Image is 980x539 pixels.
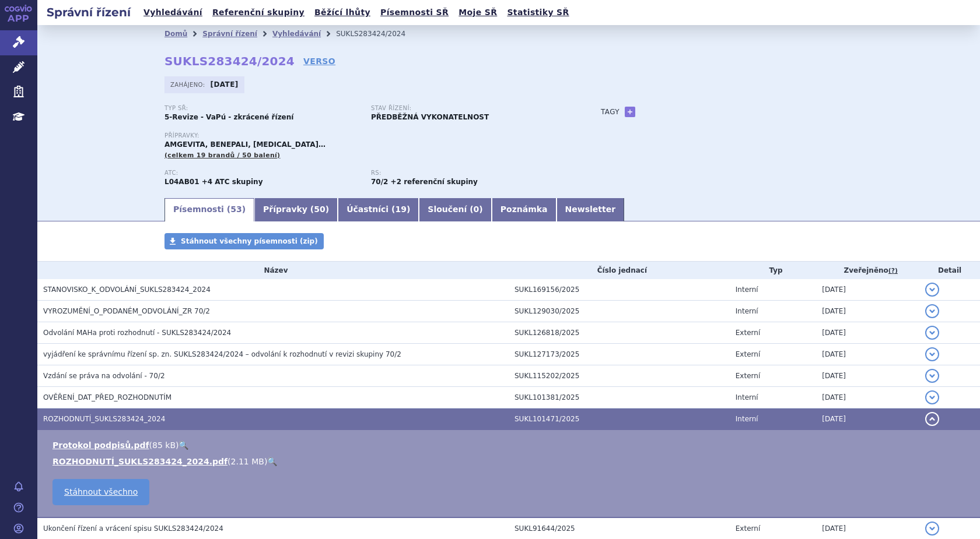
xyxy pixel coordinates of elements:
[272,30,321,38] a: Vyhledávání
[395,205,406,214] span: 19
[816,262,919,279] th: Zveřejněno
[509,262,730,279] th: Číslo jednací
[371,105,566,112] p: Stav řízení:
[503,5,572,20] a: Statistiky SŘ
[231,457,264,466] span: 2.11 MB
[816,301,919,322] td: [DATE]
[925,347,939,361] button: detail
[377,5,452,20] a: Písemnosti SŘ
[164,113,293,121] strong: 5-Revize - VaPú - zkrácené řízení
[164,152,280,159] span: (celkem 19 brandů / 50 balení)
[43,286,211,294] span: STANOVISKO_K_ODVOLÁNÍ_SUKLS283424_2024
[37,4,140,20] h2: Správní řízení
[509,387,730,408] td: SUKL101381/2025
[816,408,919,430] td: [DATE]
[925,522,939,536] button: detail
[164,54,295,68] strong: SUKLS283424/2024
[371,170,566,177] p: RS:
[455,5,501,20] a: Moje SŘ
[181,237,318,245] span: Stáhnout všechny písemnosti (zip)
[37,262,509,279] th: Název
[43,307,210,315] span: VYROZUMĚNÍ_O_PODANÉM_ODVOLÁNÍ_ZR 70/2
[391,178,478,186] strong: +2 referenční skupiny
[816,344,919,365] td: [DATE]
[509,408,730,430] td: SUKL101471/2025
[816,387,919,408] td: [DATE]
[736,372,760,380] span: Externí
[164,233,324,249] a: Stáhnout všechny písemnosti (zip)
[601,105,619,119] h3: Tagy
[202,178,263,186] strong: +4 ATC skupiny
[164,198,254,221] a: Písemnosti (53)
[419,198,491,221] a: Sloučení (0)
[164,30,187,38] a: Domů
[43,393,171,401] span: OVĚŘENÍ_DAT_PŘED_ROZHODNUTÍM
[371,113,489,121] strong: PŘEDBĚŽNÁ VYKONATELNOST
[202,30,257,38] a: Správní řízení
[736,415,758,423] span: Interní
[556,198,625,221] a: Newsletter
[164,178,199,186] strong: ETANERCEPT
[43,524,223,533] span: Ukončení řízení a vrácení spisu SUKLS283424/2024
[509,365,730,387] td: SUKL115202/2025
[230,205,242,214] span: 53
[209,5,308,20] a: Referenční skupiny
[303,55,335,67] a: VERSO
[314,205,325,214] span: 50
[925,283,939,297] button: detail
[816,365,919,387] td: [DATE]
[509,279,730,301] td: SUKL169156/2025
[267,457,277,466] a: 🔍
[43,350,401,358] span: vyjádření ke správnímu řízení sp. zn. SUKLS283424/2024 – odvolání k rozhodnutí v revizi skupiny 70/2
[888,267,898,275] abbr: (?)
[736,393,758,401] span: Interní
[736,286,758,294] span: Interní
[152,441,176,450] span: 85 kB
[140,5,206,20] a: Vyhledávání
[736,524,760,533] span: Externí
[338,198,419,221] a: Účastníci (19)
[925,326,939,340] button: detail
[492,198,556,221] a: Poznámka
[52,439,968,451] li: ( )
[509,322,730,344] td: SUKL126818/2025
[736,307,758,315] span: Interní
[52,441,149,450] a: Protokol podpisů.pdf
[52,479,149,505] a: Stáhnout všechno
[736,350,760,358] span: Externí
[509,301,730,322] td: SUKL129030/2025
[178,441,188,450] a: 🔍
[925,412,939,426] button: detail
[164,140,325,149] span: AMGEVITA, BENEPALI, [MEDICAL_DATA]…
[925,369,939,383] button: detail
[816,322,919,344] td: [DATE]
[816,279,919,301] td: [DATE]
[625,107,635,117] a: +
[43,372,165,380] span: Vzdání se práva na odvolání - 70/2
[164,132,577,139] p: Přípravky:
[336,25,421,43] li: SUKLS283424/2024
[52,456,968,467] li: ( )
[925,390,939,404] button: detail
[730,262,817,279] th: Typ
[52,457,228,466] a: ROZHODNUTÍ_SUKLS283424_2024.pdf
[736,329,760,337] span: Externí
[170,80,207,89] span: Zahájeno:
[925,304,939,318] button: detail
[43,415,165,423] span: ROZHODNUTÍ_SUKLS283424_2024
[371,178,388,186] strong: imunosupresiva - biologická léčiva k terapii revmatických, kožních nebo střevních onemocnění, par...
[311,5,374,20] a: Běžící lhůty
[211,80,239,89] strong: [DATE]
[164,170,359,177] p: ATC:
[919,262,980,279] th: Detail
[164,105,359,112] p: Typ SŘ:
[43,329,231,337] span: Odvolání MAHa proti rozhodnutí - SUKLS283424/2024
[254,198,338,221] a: Přípravky (50)
[474,205,480,214] span: 0
[509,344,730,365] td: SUKL127173/2025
